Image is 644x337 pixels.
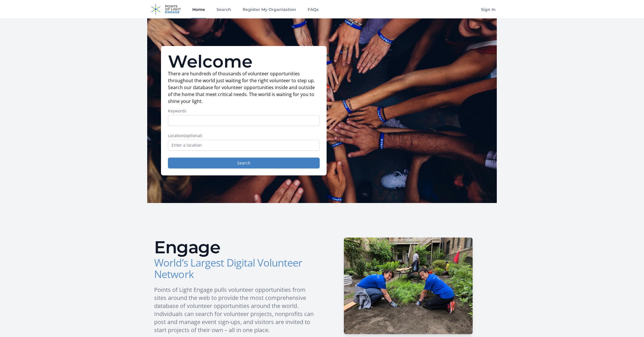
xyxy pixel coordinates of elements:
[344,238,473,334] img: HCSC-H_1.JPG
[168,140,320,151] input: Enter a location
[184,133,202,138] span: (optional)
[168,70,320,105] p: There are hundreds of thousands of volunteer opportunities throughout the world just waiting for ...
[154,239,317,256] h2: Engage
[168,108,320,114] label: Keywords
[168,53,320,70] h1: Welcome
[154,257,317,280] h3: World’s Largest Digital Volunteer Network
[154,286,317,334] p: Points of Light Engage pulls volunteer opportunities from sites around the web to provide the mos...
[168,158,320,168] button: Search
[168,133,320,139] label: Location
